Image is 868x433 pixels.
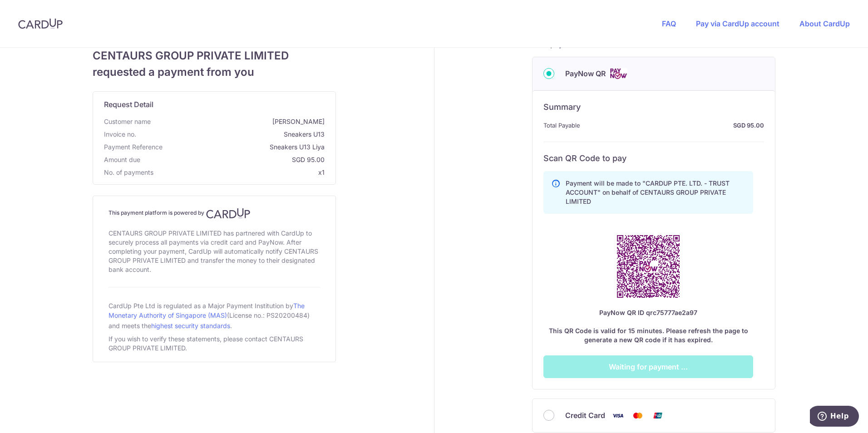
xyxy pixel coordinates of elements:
[104,117,151,126] span: Customer name
[154,117,325,126] span: [PERSON_NAME]
[649,410,667,421] img: Union Pay
[543,308,753,344] div: This QR Code is valid for 15 minutes. Please refresh the page to generate a new QR code if it has...
[584,120,764,131] strong: SGD 95.00
[104,100,153,109] span: translation missing: en.request_detail
[543,102,764,113] h6: Summary
[629,410,647,421] img: Mastercard
[104,168,153,177] span: No. of payments
[104,143,163,151] span: translation missing: en.payment_reference
[166,143,325,152] span: Sneakers U13 Liya
[799,19,850,28] a: About CardUp
[609,68,627,79] img: Cards logo
[543,120,580,131] span: Total Payable
[104,130,136,139] span: Invoice no.
[565,410,605,421] span: Credit Card
[607,225,690,308] img: PayNow QR Code
[810,406,859,428] iframe: Opens a widget where you can find more information
[93,48,336,64] span: CENTAURS GROUP PRIVATE LIMITED
[206,208,251,219] img: CardUp
[566,179,745,206] p: Payment will be made to "CARDUP PTE. LTD. - TRUST ACCOUNT" on behalf of CENTAURS GROUP PRIVATE LI...
[609,410,627,421] img: Visa
[696,19,779,28] a: Pay via CardUp account
[93,64,336,80] span: requested a payment from you
[108,333,320,354] div: If you wish to verify these statements, please contact CENTAURS GROUP PRIVATE LIMITED.
[151,322,230,330] a: highest security standards
[565,68,606,79] span: PayNow QR
[543,68,764,79] div: PayNow QR Cards logo
[646,309,697,316] span: qrc75777ae2a97
[18,18,63,29] img: CardUp
[599,309,644,316] span: PayNow QR ID
[144,155,325,164] span: SGD 95.00
[104,155,140,164] span: Amount due
[108,298,320,333] div: CardUp Pte Ltd is regulated as a Major Payment Institution by (License no.: PS20200484) and meets...
[108,208,320,219] h4: This payment platform is powered by
[543,153,764,164] h6: Scan QR Code to pay
[108,227,320,276] div: CENTAURS GROUP PRIVATE LIMITED has partnered with CardUp to securely process all payments via cre...
[662,19,676,28] a: FAQ
[140,130,325,139] span: Sneakers U13
[543,410,764,421] div: Credit Card Visa Mastercard Union Pay
[318,168,325,176] span: x1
